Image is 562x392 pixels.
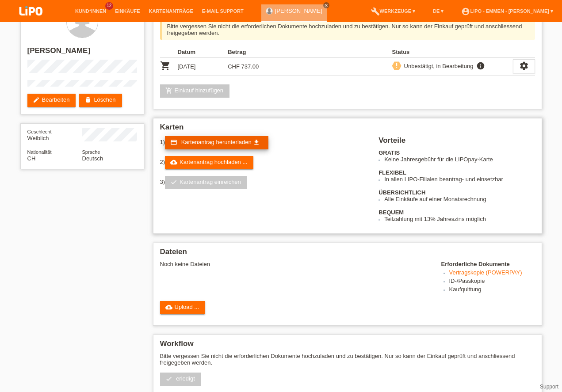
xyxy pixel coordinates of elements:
[371,7,380,16] i: build
[228,47,278,57] th: Betrag
[145,8,198,14] a: Kartenanträge
[105,2,113,10] span: 12
[540,384,558,390] a: Support
[160,136,368,149] div: 1)
[170,159,177,166] i: cloud_upload
[428,8,448,14] a: DE ▾
[475,61,486,70] i: info
[253,139,260,146] i: get_app
[160,373,201,386] a: check erledigt
[367,8,420,14] a: buildWerkzeuge ▾
[111,8,144,14] a: Einkäufe
[82,155,103,162] span: Deutsch
[160,301,206,314] a: cloud_uploadUpload ...
[401,61,474,71] div: Unbestätigt, in Bearbeitung
[33,96,40,103] i: edit
[441,261,535,267] h4: Erforderliche Dokumente
[324,3,329,8] i: close
[9,18,53,25] a: LIPO pay
[384,176,535,183] li: In allen LIPO-Filialen beantrag- und einsetzbar
[198,8,248,14] a: E-Mail Support
[384,196,535,202] li: Alle Einkäufe auf einer Monatsrechnung
[160,353,535,366] p: Bitte vergessen Sie nicht die erforderlichen Dokumente hochzuladen und zu bestätigen. Nur so kann...
[71,8,111,14] a: Kund*innen
[181,139,252,145] span: Kartenantrag herunterladen
[79,94,122,107] a: deleteLöschen
[165,375,172,382] i: check
[82,149,100,155] span: Sprache
[160,247,535,261] h2: Dateien
[160,19,535,40] div: Bitte vergessen Sie nicht die erforderlichen Dokumente hochzuladen und zu bestätigen. Nur so kann...
[27,155,36,162] span: Schweiz
[165,87,172,94] i: add_shopping_cart
[84,96,92,103] i: delete
[228,57,278,76] td: CHF 737.00
[384,156,535,163] li: Keine Jahresgebühr für die LIPOpay-Karte
[27,46,137,60] h2: [PERSON_NAME]
[27,149,52,155] span: Nationalität
[449,278,535,286] li: ID-/Passkopie
[176,375,195,382] span: erledigt
[384,216,535,222] li: Teilzahlung mit 13% Jahreszins möglich
[160,339,535,353] h2: Workflow
[165,136,268,149] a: credit_card Kartenantrag herunterladen get_app
[165,156,253,169] a: cloud_uploadKartenantrag hochladen ...
[378,149,400,156] b: GRATIS
[457,8,558,14] a: account_circleLIPO - Emmen - [PERSON_NAME] ▾
[378,209,404,216] b: BEQUEM
[519,61,529,71] i: settings
[392,47,513,57] th: Status
[378,169,406,176] b: FLEXIBEL
[160,261,430,267] div: Noch keine Dateien
[27,129,52,134] span: Geschlecht
[27,94,76,107] a: editBearbeiten
[378,189,425,196] b: ÜBERSICHTLICH
[160,176,368,189] div: 3)
[449,286,535,294] li: Kaufquittung
[27,128,82,141] div: Weiblich
[178,57,228,76] td: [DATE]
[170,139,177,146] i: credit_card
[160,61,171,71] i: POSP00026643
[461,7,470,16] i: account_circle
[160,123,535,136] h2: Karten
[394,62,400,69] i: priority_high
[323,2,329,8] a: close
[165,176,247,189] a: checkKartenantrag einreichen
[178,47,228,57] th: Datum
[275,8,322,14] a: [PERSON_NAME]
[170,179,177,186] i: check
[165,304,172,311] i: cloud_upload
[160,156,368,169] div: 2)
[160,84,230,98] a: add_shopping_cartEinkauf hinzufügen
[449,269,522,276] a: Vertragskopie (POWERPAY)
[378,136,535,149] h2: Vorteile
